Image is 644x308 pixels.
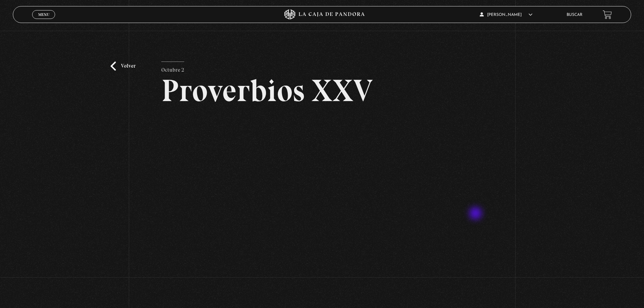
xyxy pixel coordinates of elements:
a: Volver [111,62,136,71]
a: View your shopping cart [603,10,612,19]
span: Cerrar [36,18,52,23]
h2: Proverbios XXV [161,75,483,106]
a: Buscar [567,13,582,17]
p: Octubre 2 [161,62,184,75]
span: Menu [38,13,49,17]
span: [PERSON_NAME] [480,13,532,17]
